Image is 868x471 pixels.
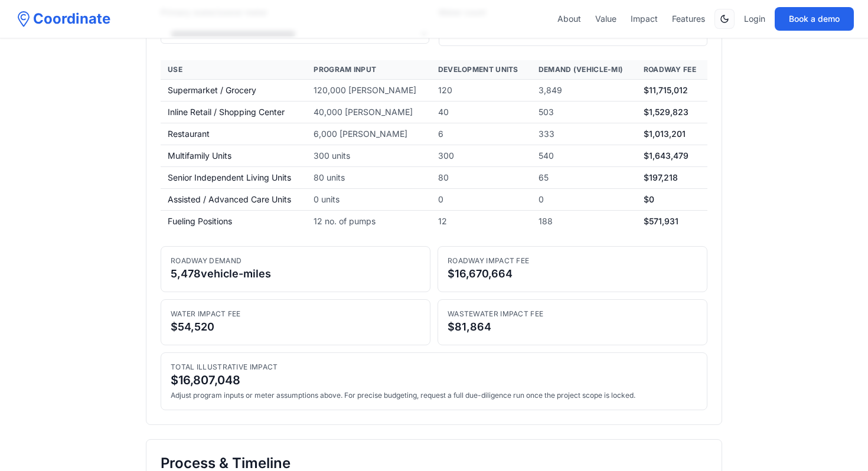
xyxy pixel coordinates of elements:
[448,319,697,335] div: $81,864
[161,123,306,145] td: Restaurant
[33,9,110,28] span: Coordinate
[431,80,531,102] td: 120
[637,60,707,80] th: Roadway Fee
[306,145,430,167] td: 300 units
[531,80,637,102] td: 3,849
[637,211,707,233] td: $571,931
[161,167,306,189] td: Senior Independent Living Units
[631,13,658,25] a: Impact
[637,167,707,189] td: $197,218
[161,60,306,80] th: Use
[171,391,697,400] p: Adjust program inputs or meter assumptions above. For precise budgeting, request a full due-dilig...
[637,102,707,123] td: $1,529,823
[637,123,707,145] td: $1,013,201
[171,309,420,319] div: Water impact fee
[306,60,430,80] th: Program Input
[14,9,110,28] a: Coordinate
[448,309,697,319] div: Wastewater impact fee
[171,319,420,335] div: $54,520
[306,123,430,145] td: 6,000 [PERSON_NAME]
[431,123,531,145] td: 6
[531,123,637,145] td: 333
[448,256,697,266] div: Roadway impact fee
[531,211,637,233] td: 188
[531,167,637,189] td: 65
[431,102,531,123] td: 40
[306,80,430,102] td: 120,000 [PERSON_NAME]
[161,102,306,123] td: Inline Retail / Shopping Center
[306,211,430,233] td: 12 no. of pumps
[637,189,707,211] td: $0
[161,211,306,233] td: Fueling Positions
[557,13,581,25] a: About
[714,9,735,29] button: Switch to dark mode
[531,189,637,211] td: 0
[595,13,616,25] a: Value
[431,211,531,233] td: 12
[775,7,854,31] button: Book a demo
[531,102,637,123] td: 503
[161,189,306,211] td: Assisted / Advanced Care Units
[431,167,531,189] td: 80
[531,145,637,167] td: 540
[431,60,531,80] th: Development Units
[306,167,430,189] td: 80 units
[448,266,697,282] div: $16,670,664
[672,13,705,25] a: Features
[431,189,531,211] td: 0
[171,362,697,372] div: Total illustrative impact
[14,9,33,28] img: Coordinate
[171,256,420,266] div: Roadway demand
[306,102,430,123] td: 40,000 [PERSON_NAME]
[306,189,430,211] td: 0 units
[431,145,531,167] td: 300
[637,145,707,167] td: $1,643,479
[161,145,306,167] td: Multifamily Units
[637,80,707,102] td: $11,715,012
[171,266,420,282] div: 5,478 vehicle-miles
[171,372,697,388] div: $16,807,048
[531,60,637,80] th: Demand (vehicle-mi)
[161,80,306,102] td: Supermarket / Grocery
[744,13,765,25] a: Login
